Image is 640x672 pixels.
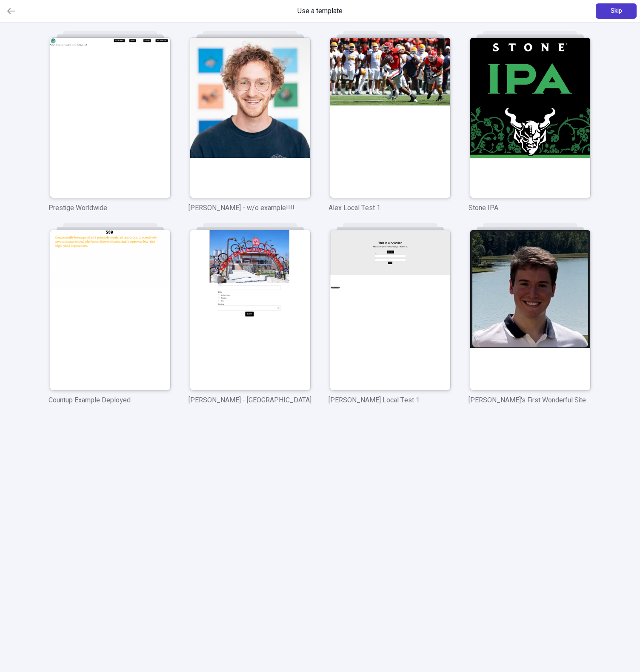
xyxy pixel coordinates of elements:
[611,6,622,16] span: Skip
[596,3,637,19] button: Skip
[49,395,171,405] p: Countup Example Deployed
[189,203,311,213] p: [PERSON_NAME] - w/o example!!!!
[49,203,171,213] p: Prestige Worldwide
[469,395,591,405] p: [PERSON_NAME]'s First Wonderful Site
[469,203,591,213] p: Stone IPA
[297,6,343,16] span: Use a template
[329,203,451,213] p: Alex Local Test 1
[329,395,451,405] p: [PERSON_NAME] Local Test 1
[189,395,311,405] p: [PERSON_NAME] - [GEOGRAPHIC_DATA]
